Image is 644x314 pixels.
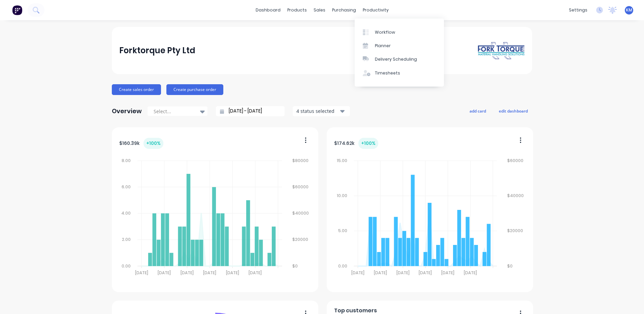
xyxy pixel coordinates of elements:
[355,39,444,53] a: Planner
[358,138,378,149] div: + 100 %
[249,270,262,276] tspan: [DATE]
[293,263,298,269] tspan: $0
[338,263,347,269] tspan: 0.00
[122,263,131,269] tspan: 0.00
[181,270,194,276] tspan: [DATE]
[374,270,387,276] tspan: [DATE]
[122,184,131,190] tspan: 6.00
[375,29,395,35] div: Workflow
[336,158,347,163] tspan: 15.00
[252,5,284,15] a: dashboard
[122,158,131,163] tspan: 8.00
[464,270,477,276] tspan: [DATE]
[293,237,309,243] tspan: $20000
[375,43,391,49] div: Planner
[355,53,444,66] a: Delivery Scheduling
[351,270,364,276] tspan: [DATE]
[119,138,163,149] div: $ 160.39k
[121,210,131,216] tspan: 4.00
[396,270,410,276] tspan: [DATE]
[119,44,195,57] div: Forktorque Pty Ltd
[203,270,216,276] tspan: [DATE]
[355,25,444,39] a: Workflow
[329,5,359,15] div: purchasing
[375,56,417,62] div: Delivery Scheduling
[419,270,432,276] tspan: [DATE]
[293,210,309,216] tspan: $40000
[12,5,22,15] img: Factory
[226,270,239,276] tspan: [DATE]
[310,5,329,15] div: sales
[284,5,310,15] div: products
[355,66,444,80] a: Timesheets
[508,193,524,198] tspan: $40000
[122,237,131,243] tspan: 2.00
[334,138,378,149] div: $ 174.62k
[338,228,347,234] tspan: 5.00
[508,263,513,269] tspan: $0
[158,270,171,276] tspan: [DATE]
[143,138,163,149] div: + 100 %
[441,270,454,276] tspan: [DATE]
[375,70,400,76] div: Timesheets
[566,5,591,15] div: settings
[112,84,161,95] button: Create sales order
[478,41,525,60] img: Forktorque Pty Ltd
[166,84,223,95] button: Create purchase order
[112,104,142,118] div: Overview
[359,5,392,15] div: productivity
[296,107,339,115] div: 4 status selected
[336,193,347,198] tspan: 10.00
[626,7,632,13] span: KM
[135,270,148,276] tspan: [DATE]
[293,184,309,190] tspan: $60000
[494,106,532,115] button: edit dashboard
[293,106,350,116] button: 4 status selected
[465,106,490,115] button: add card
[508,158,524,163] tspan: $60000
[508,228,523,234] tspan: $20000
[293,158,309,163] tspan: $80000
